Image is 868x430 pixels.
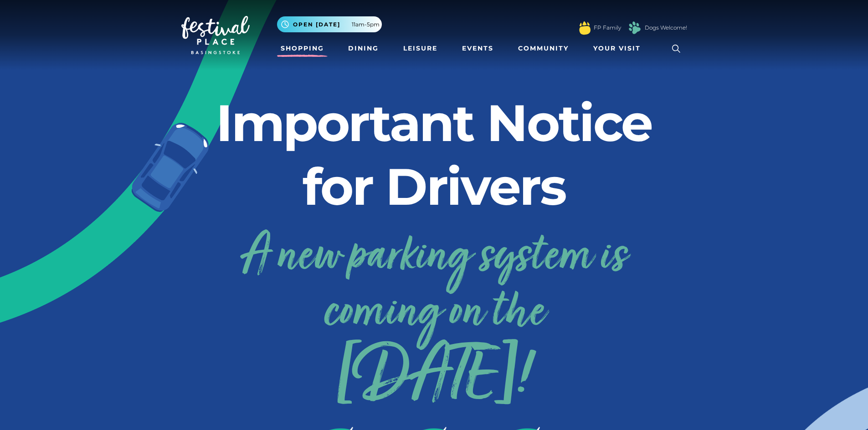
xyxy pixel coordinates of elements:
a: Your Visit [590,40,649,57]
img: Festival Place Logo [181,16,250,54]
a: Shopping [277,40,328,57]
span: [DATE]! [181,354,687,404]
a: FP Family [594,24,621,32]
button: Open [DATE] 11am-5pm [277,16,382,32]
a: Dogs Welcome! [645,24,687,32]
span: 11am-5pm [352,20,380,29]
a: Events [458,40,497,57]
h2: Important Notice for Drivers [181,91,687,218]
span: Your Visit [593,44,641,53]
span: Open [DATE] [293,20,340,29]
a: A new parking system is coming on the[DATE]! [181,222,687,404]
a: Community [514,40,572,57]
a: Dining [344,40,382,57]
a: Leisure [400,40,441,57]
